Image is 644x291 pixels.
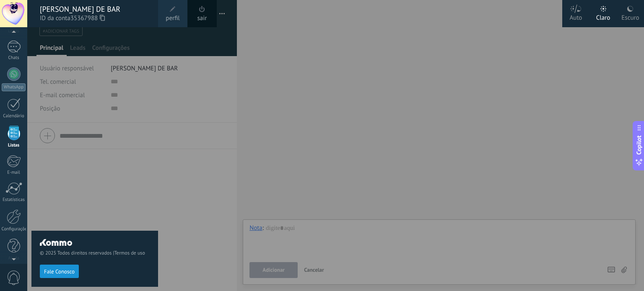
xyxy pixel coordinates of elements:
div: Estatísticas [2,197,26,203]
div: Listas [2,143,26,148]
span: perfil [166,14,179,23]
a: Fale Conosco [40,268,79,274]
div: [PERSON_NAME] DE BAR [40,5,150,14]
div: Claro [596,5,610,27]
a: Termos de uso [114,250,145,256]
div: Chats [2,55,26,61]
div: E-mail [2,170,26,175]
div: WhatsApp [2,83,26,91]
span: Fale Conosco [44,269,75,275]
button: Fale Conosco [40,265,79,278]
div: Escuro [621,5,639,27]
span: © 2025 Todos direitos reservados | [40,250,150,256]
span: Copilot [635,135,643,155]
span: ID da conta [40,14,150,23]
div: Configurações [2,227,26,232]
a: sair [197,14,207,23]
span: 35367988 [70,14,105,23]
div: Calendário [2,113,26,119]
div: Auto [570,5,582,27]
